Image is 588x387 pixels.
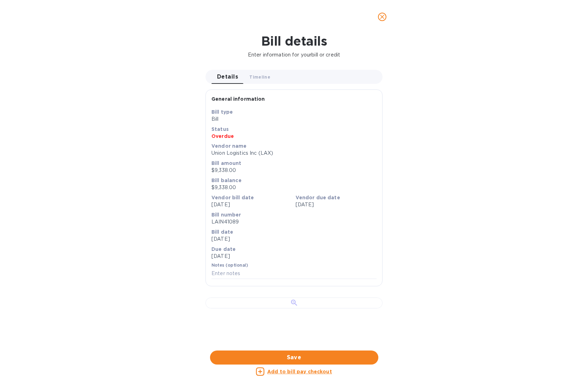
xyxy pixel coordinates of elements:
[249,73,270,81] span: Timeline
[296,195,340,200] b: Vendor due date
[216,353,373,362] span: Save
[211,167,377,174] p: $9,338.00
[211,178,242,183] b: Bill balance
[6,51,582,59] p: Enter information for your bill or credit
[211,143,247,149] b: Vendor name
[211,212,241,218] b: Bill number
[211,96,265,102] b: General information
[211,149,377,157] p: Union Logistics Inc (LAX)
[211,184,377,191] p: $9,338.00
[211,133,377,140] p: Overdue
[211,268,377,279] input: Enter notes
[211,109,233,115] b: Bill type
[267,369,332,374] u: Add to bill pay checkout
[374,8,391,25] button: close
[211,246,236,252] b: Due date
[211,195,254,200] b: Vendor bill date
[211,229,233,235] b: Bill date
[211,126,229,132] b: Status
[211,253,377,260] p: [DATE]
[211,201,293,208] p: [DATE]
[211,160,242,166] b: Bill amount
[210,351,378,365] button: Save
[211,115,377,123] p: Bill
[211,263,248,268] label: Notes (optional)
[6,34,582,48] h1: Bill details
[211,235,377,243] p: [DATE]
[211,218,377,226] p: LAIN41089
[296,201,377,208] p: [DATE]
[217,72,238,82] span: Details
